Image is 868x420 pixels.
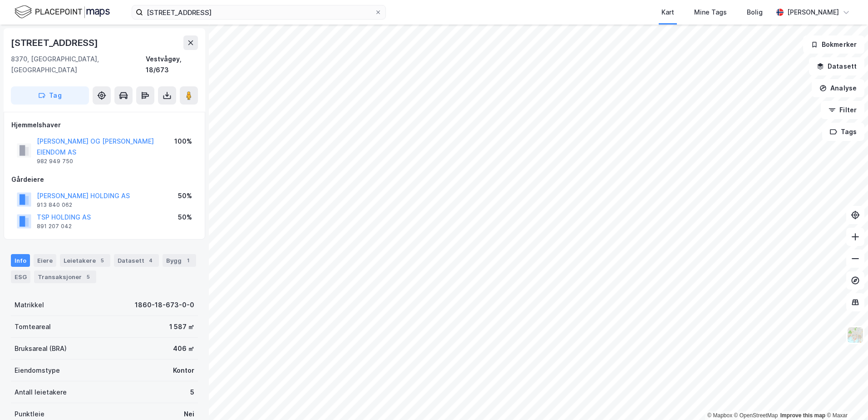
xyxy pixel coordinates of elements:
[11,54,146,75] div: 8370, [GEOGRAPHIC_DATA], [GEOGRAPHIC_DATA]
[812,79,864,97] button: Analyse
[114,254,159,267] div: Datasett
[11,86,89,105] button: Tag
[787,7,839,18] div: [PERSON_NAME]
[15,300,44,310] div: Matrikkel
[694,7,727,18] div: Mine Tags
[173,343,194,354] div: 406 ㎡
[163,254,196,267] div: Bygg
[803,35,864,54] button: Bokmerker
[37,201,72,209] div: 913 840 062
[15,321,51,332] div: Tomteareal
[84,272,93,281] div: 5
[661,7,674,18] div: Kart
[734,412,778,419] a: OpenStreetMap
[190,387,194,398] div: 5
[34,254,56,267] div: Eiere
[707,412,732,419] a: Mapbox
[178,190,192,201] div: 50%
[822,123,864,141] button: Tags
[11,120,197,130] div: Hjemmelshaver
[34,270,96,283] div: Transaksjoner
[11,270,30,283] div: ESG
[146,54,198,75] div: Vestvågøy, 18/673
[169,321,194,332] div: 1 587 ㎡
[146,256,155,265] div: 4
[98,256,107,265] div: 5
[178,212,192,223] div: 50%
[821,101,864,119] button: Filter
[15,343,67,354] div: Bruksareal (BRA)
[37,158,73,165] div: 982 949 750
[747,7,763,18] div: Bolig
[15,4,110,20] img: logo.f888ab2527a4732fd821a326f86c7f29.svg
[15,387,67,398] div: Antall leietakere
[847,326,864,344] img: Z
[135,300,194,310] div: 1860-18-673-0-0
[184,409,194,420] div: Nei
[15,365,60,376] div: Eiendomstype
[174,136,192,147] div: 100%
[143,5,375,19] input: Søk på adresse, matrikkel, gårdeiere, leietakere eller personer
[37,223,72,230] div: 891 207 042
[60,254,110,267] div: Leietakere
[11,254,30,267] div: Info
[11,35,100,50] div: [STREET_ADDRESS]
[11,174,197,185] div: Gårdeiere
[823,376,868,420] iframe: Chat Widget
[183,256,192,265] div: 1
[173,365,194,376] div: Kontor
[809,57,864,75] button: Datasett
[780,412,825,419] a: Improve this map
[15,409,44,420] div: Punktleie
